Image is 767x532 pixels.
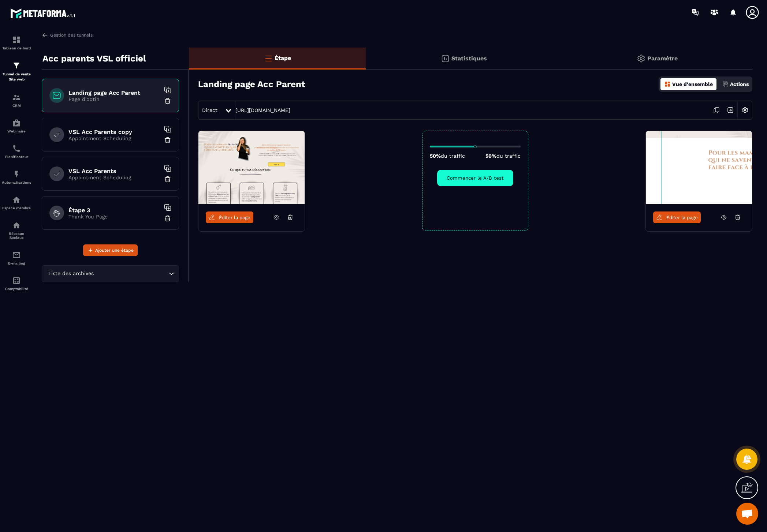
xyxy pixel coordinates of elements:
img: arrow-next.bcc2205e.svg [723,103,737,117]
a: accountantaccountantComptabilité [2,271,31,296]
p: Vue d'ensemble [672,81,713,87]
img: accountant [12,276,21,285]
img: scheduler [12,144,21,153]
p: CRM [2,104,31,108]
img: trash [164,176,171,183]
p: 50% [430,153,465,159]
span: du traffic [441,153,465,159]
h6: Landing page Acc Parent [68,89,160,96]
img: setting-w.858f3a88.svg [738,103,752,117]
div: Search for option [42,265,179,282]
img: formation [12,35,21,44]
img: stats.20deebd0.svg [441,54,450,63]
span: du traffic [496,153,521,159]
img: automations [12,170,21,179]
img: automations [12,119,21,127]
a: schedulerschedulerPlanificateur [2,139,31,164]
p: E-mailing [2,261,31,265]
a: Gestion des tunnels [42,32,93,38]
img: trash [164,215,171,222]
a: automationsautomationsAutomatisations [2,164,31,190]
button: Commencer le A/B test [437,170,513,186]
h3: Landing page Acc Parent [198,79,305,89]
img: trash [164,97,171,105]
span: Ajouter une étape [95,247,134,254]
a: Éditer la page [206,211,253,223]
p: Actions [730,81,749,87]
img: setting-gr.5f69749f.svg [637,54,645,63]
img: automations [12,195,21,204]
p: Appointment Scheduling [68,175,160,180]
img: bars-o.4a397970.svg [264,54,273,63]
a: formationformationTunnel de vente Site web [2,56,31,87]
img: image [646,131,752,204]
p: Webinaire [2,129,31,133]
a: formationformationCRM [2,87,31,113]
p: Statistiques [451,55,487,62]
img: actions.d6e523a2.png [722,81,729,87]
h6: Étape 3 [68,207,160,214]
img: formation [12,93,21,102]
input: Search for option [95,270,167,278]
p: Page d'optin [68,96,160,102]
span: Éditer la page [666,215,698,220]
p: Thank You Page [68,214,160,220]
button: Ajouter une étape [83,244,138,256]
img: logo [10,7,76,20]
span: Éditer la page [219,215,250,220]
a: automationsautomationsWebinaire [2,113,31,139]
img: social-network [12,221,21,230]
img: arrow [42,32,48,38]
p: Appointment Scheduling [68,135,160,141]
p: Tableau de bord [2,46,31,50]
img: formation [12,61,21,70]
a: [URL][DOMAIN_NAME] [235,107,290,113]
p: Planificateur [2,155,31,159]
p: 50% [485,153,521,159]
a: Éditer la page [653,211,701,223]
img: trash [164,136,171,144]
p: Étape [275,55,291,61]
a: social-networksocial-networkRéseaux Sociaux [2,216,31,245]
img: email [12,251,21,259]
p: Comptabilité [2,287,31,291]
p: Acc parents VSL officiel [42,51,146,66]
img: image [198,131,305,204]
h6: VSL Acc Parents copy [68,128,160,135]
div: Open chat [736,503,758,525]
a: automationsautomationsEspace membre [2,190,31,216]
a: formationformationTableau de bord [2,30,31,56]
p: Automatisations [2,180,31,184]
span: Direct [202,107,217,113]
a: emailemailE-mailing [2,245,31,271]
p: Tunnel de vente Site web [2,72,31,82]
h6: VSL Acc Parents [68,168,160,175]
img: dashboard-orange.40269519.svg [664,81,671,87]
p: Paramètre [647,55,678,62]
span: Liste des archives [46,270,95,278]
p: Réseaux Sociaux [2,232,31,240]
p: Espace membre [2,206,31,210]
